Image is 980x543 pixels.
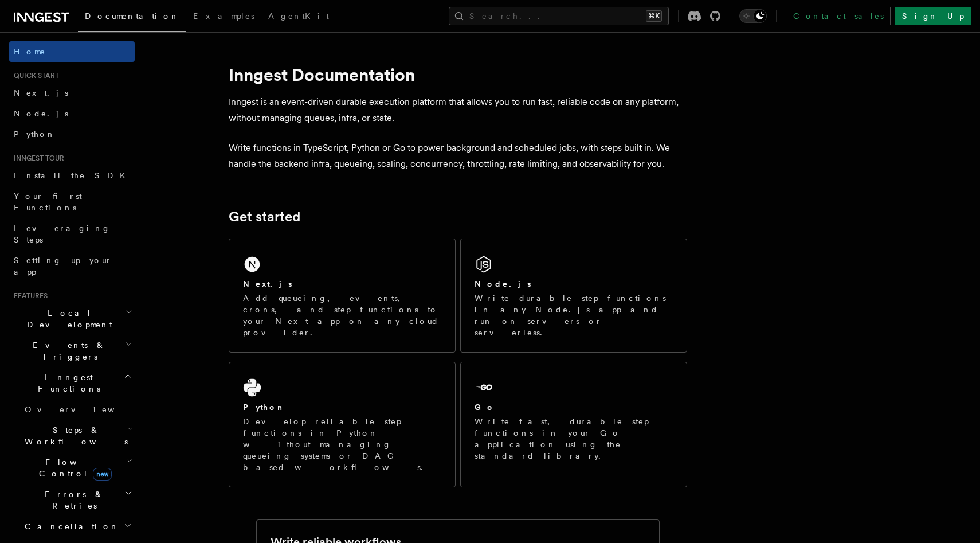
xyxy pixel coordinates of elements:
[9,339,125,362] span: Events & Triggers
[229,362,456,487] a: PythonDevelop reliable step functions in Python without managing queueing systems or DAG based wo...
[14,109,68,118] span: Node.js
[895,7,971,25] a: Sign Up
[475,416,673,462] p: Write fast, durable step functions in your Go application using the standard library.
[9,250,135,282] a: Setting up your app
[229,64,687,85] h1: Inngest Documentation
[9,218,135,250] a: Leveraging Steps
[449,7,669,25] button: Search...⌘K
[85,11,179,21] span: Documentation
[739,9,767,23] button: Toggle dark mode
[229,140,687,172] p: Write functions in TypeScript, Python or Go to power background and scheduled jobs, with steps bu...
[14,88,68,97] span: Next.js
[14,256,112,276] span: Setting up your app
[243,278,292,290] h2: Next.js
[78,3,186,32] a: Documentation
[14,171,132,180] span: Install the SDK
[243,401,285,413] h2: Python
[9,83,135,103] a: Next.js
[786,7,891,25] a: Contact sales
[9,291,48,300] span: Features
[9,307,125,330] span: Local Development
[25,405,143,414] span: Overview
[229,94,687,126] p: Inngest is an event-driven durable execution platform that allows you to run fast, reliable code ...
[243,416,441,473] p: Develop reliable step functions in Python without managing queueing systems or DAG based workflows.
[14,224,111,244] span: Leveraging Steps
[460,362,687,487] a: GoWrite fast, durable step functions in your Go application using the standard library.
[14,192,82,212] span: Your first Functions
[20,420,135,452] button: Steps & Workflows
[193,11,254,21] span: Examples
[9,372,124,394] span: Inngest Functions
[9,367,135,399] button: Inngest Functions
[20,452,135,484] button: Flow Controlnew
[475,401,495,413] h2: Go
[20,521,119,532] span: Cancellation
[9,165,135,186] a: Install the SDK
[20,516,135,537] button: Cancellation
[229,239,456,353] a: Next.jsAdd queueing, events, crons, and step functions to your Next app on any cloud provider.
[9,154,64,163] span: Inngest tour
[93,468,112,481] span: new
[9,335,135,367] button: Events & Triggers
[475,292,673,338] p: Write durable step functions in any Node.js app and run on servers or serverless.
[268,11,329,21] span: AgentKit
[14,130,56,139] span: Python
[186,3,261,31] a: Examples
[14,46,46,57] span: Home
[646,10,662,22] kbd: ⌘K
[20,456,126,479] span: Flow Control
[475,278,531,290] h2: Node.js
[9,41,135,62] a: Home
[229,209,300,225] a: Get started
[9,124,135,144] a: Python
[9,71,59,80] span: Quick start
[20,399,135,420] a: Overview
[243,292,441,338] p: Add queueing, events, crons, and step functions to your Next app on any cloud provider.
[261,3,336,31] a: AgentKit
[20,424,128,447] span: Steps & Workflows
[9,103,135,124] a: Node.js
[9,186,135,218] a: Your first Functions
[460,239,687,353] a: Node.jsWrite durable step functions in any Node.js app and run on servers or serverless.
[20,489,124,511] span: Errors & Retries
[20,484,135,516] button: Errors & Retries
[9,303,135,335] button: Local Development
